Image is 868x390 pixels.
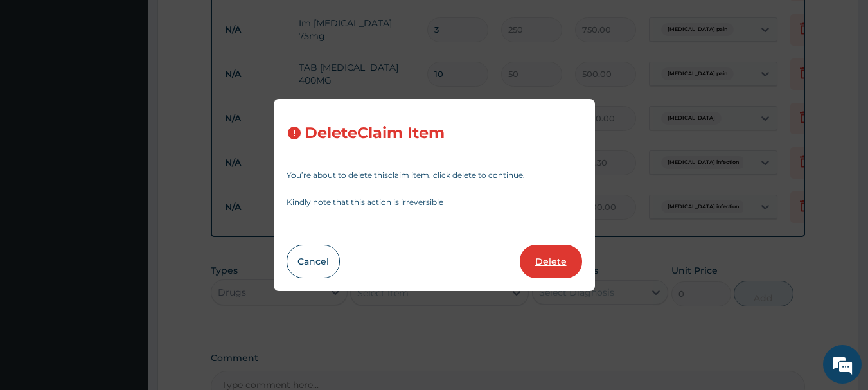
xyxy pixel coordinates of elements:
[287,245,340,278] button: Cancel
[6,256,245,301] textarea: Type your message and hit 'Enter'
[24,64,52,96] img: d_794563401_company_1708531726252_794563401
[520,245,582,278] button: Delete
[287,172,582,179] p: You’re about to delete this claim item , click delete to continue.
[211,6,242,37] div: Minimize live chat window
[305,125,445,142] h3: Delete Claim Item
[287,199,582,206] p: Kindly note that this action is irreversible
[75,114,177,244] span: We're online!
[67,72,216,89] div: Chat with us now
